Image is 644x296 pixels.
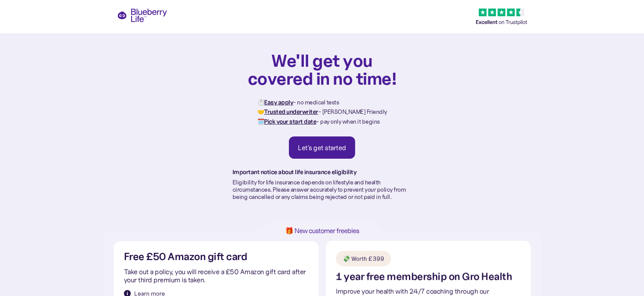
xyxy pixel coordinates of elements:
[232,179,412,200] p: Eligibility for life insurance depends on lifestyle and health circumstances. Please answer accur...
[343,255,384,263] div: 💸 Worth £399
[264,108,318,115] strong: Trusted underwriter
[272,227,373,234] h1: 🎁 New customer freebies
[289,136,355,159] a: Let's get started
[124,252,247,262] h2: Free £50 Amazon gift card
[264,98,293,106] strong: Easy apply
[298,143,346,152] div: Let's get started
[336,272,512,282] h2: 1 year free membership on Gro Health
[247,51,397,87] h1: We'll get you covered in no time!
[264,118,316,125] strong: Pick your start date
[124,268,309,284] p: Take out a policy, you will receive a £50 Amazon gift card after your third premium is taken.
[232,168,357,176] strong: Important notice about life insurance eligibility
[257,98,387,126] p: ⏱️ - no medical tests 🤝 - [PERSON_NAME] Friendly 🗓️ - pay only when it begins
